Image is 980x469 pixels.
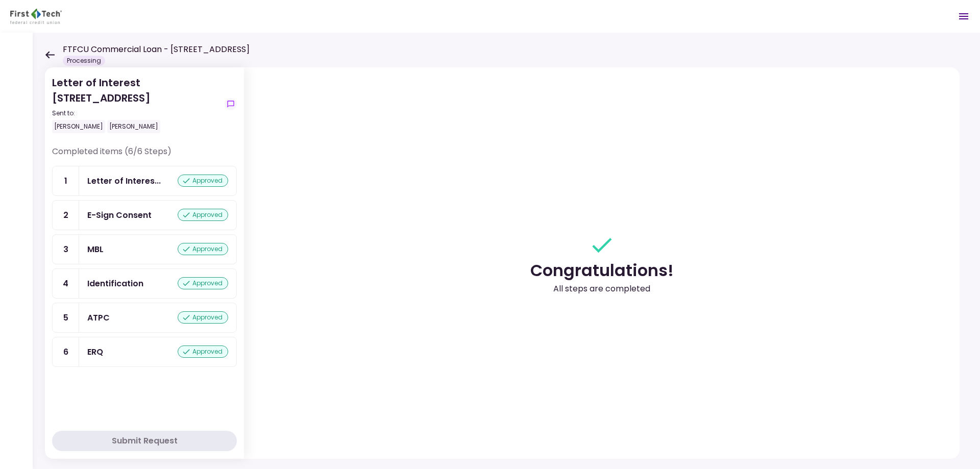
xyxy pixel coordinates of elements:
div: 5 [53,303,79,332]
a: 4Identificationapproved [52,268,237,299]
div: E-Sign Consent [87,209,152,221]
div: 6 [53,337,79,366]
div: Letter of Interest [STREET_ADDRESS] [52,75,220,133]
div: approved [178,243,228,255]
a: 2E-Sign Consentapproved [52,200,237,230]
div: 1 [53,166,79,195]
div: [PERSON_NAME] [107,120,160,133]
button: show-messages [225,98,237,110]
div: ERQ [87,345,103,358]
div: Congratulations! [530,258,674,283]
div: ATPC [87,311,110,324]
a: 6ERQapproved [52,337,237,367]
div: Submit Request [112,435,178,447]
div: Completed items (6/6 Steps) [52,145,237,166]
button: Open menu [951,4,976,29]
div: approved [178,311,228,324]
div: MBL [87,243,104,256]
div: approved [178,345,228,358]
button: Submit Request [52,431,237,451]
div: All steps are completed [553,283,650,295]
div: approved [178,209,228,221]
a: 3MBLapproved [52,234,237,264]
div: 4 [53,269,79,298]
div: 2 [53,201,79,230]
a: 1Letter of Interestapproved [52,166,237,196]
div: Letter of Interest [87,175,161,187]
div: Sent to: [52,109,220,118]
div: Identification [87,277,143,290]
div: 3 [53,235,79,264]
img: Partner icon [10,9,62,24]
a: 5ATPCapproved [52,303,237,333]
div: approved [178,175,228,187]
h1: FTFCU Commercial Loan - [STREET_ADDRESS] [63,43,250,56]
div: Processing [63,56,105,66]
div: approved [178,277,228,289]
div: [PERSON_NAME] [52,120,105,133]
